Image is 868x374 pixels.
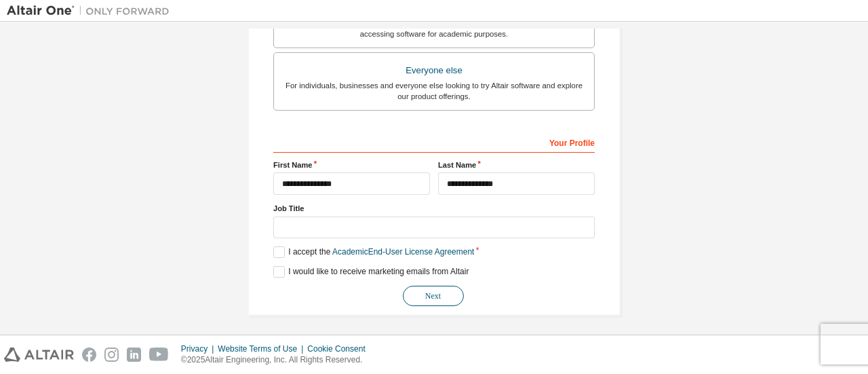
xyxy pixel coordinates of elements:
img: facebook.svg [82,348,96,362]
div: Privacy [181,343,218,354]
img: altair_logo.svg [4,348,74,362]
div: Cookie Consent [307,343,373,354]
label: I accept the [273,246,474,258]
div: Everyone else [282,61,586,80]
div: Website Terms of Use [218,343,307,354]
a: Academic End-User License Agreement [332,247,474,257]
img: Altair One [7,4,176,18]
img: instagram.svg [104,348,119,362]
img: youtube.svg [149,348,169,362]
label: First Name [273,160,430,170]
div: For individuals, businesses and everyone else looking to try Altair software and explore our prod... [282,80,586,102]
button: Next [403,286,464,306]
label: I would like to receive marketing emails from Altair [273,266,469,278]
div: Your Profile [273,131,595,153]
div: For faculty & administrators of academic institutions administering students and accessing softwa... [282,18,586,39]
label: Job Title [273,203,595,214]
label: Last Name [438,160,595,170]
p: © 2025 Altair Engineering, Inc. All Rights Reserved. [181,354,374,366]
img: linkedin.svg [127,348,141,362]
